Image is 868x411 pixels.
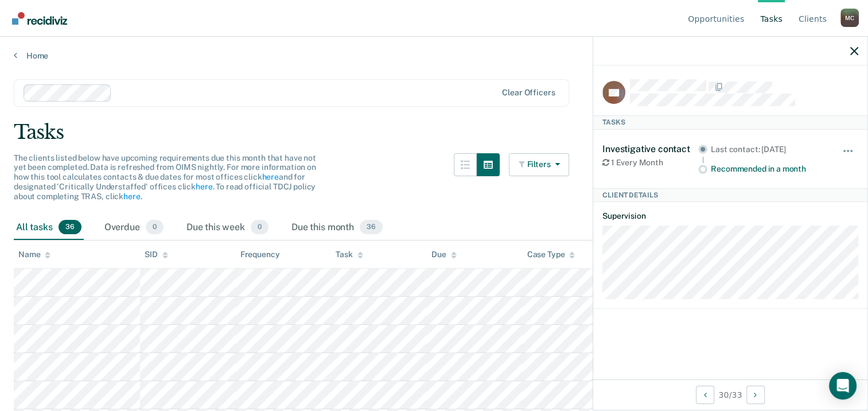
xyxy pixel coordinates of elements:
[12,12,67,25] img: Recidiviz
[123,192,140,201] a: here
[593,188,867,202] div: Client Details
[251,220,268,235] span: 0
[602,158,698,168] div: 1 Every Month
[696,386,714,404] button: Previous Client
[602,211,858,221] dt: Supervision
[509,153,570,176] button: Filters
[59,220,81,235] span: 36
[18,250,50,259] div: Name
[829,372,857,400] div: Open Intercom Messenger
[527,250,575,259] div: Case Type
[14,215,84,241] div: All tasks
[196,182,212,191] a: here
[184,215,271,241] div: Due this week
[240,250,280,259] div: Frequency
[146,220,164,235] span: 0
[14,121,854,144] div: Tasks
[289,215,385,241] div: Due this month
[840,9,859,27] button: Profile dropdown button
[102,215,166,241] div: Overdue
[746,386,765,404] button: Next Client
[14,51,854,61] a: Home
[336,250,363,259] div: Task
[14,153,316,201] span: The clients listed below have upcoming requirements due this month that have not yet been complet...
[431,250,457,259] div: Due
[145,250,168,259] div: SID
[593,115,867,129] div: Tasks
[262,172,278,181] a: here
[593,379,867,410] div: 30 / 33
[711,164,826,174] div: Recommended in a month
[602,144,698,154] div: Investigative contact
[360,220,383,235] span: 36
[502,88,555,98] div: Clear officers
[840,9,859,27] div: M C
[711,145,826,154] div: Last contact: [DATE]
